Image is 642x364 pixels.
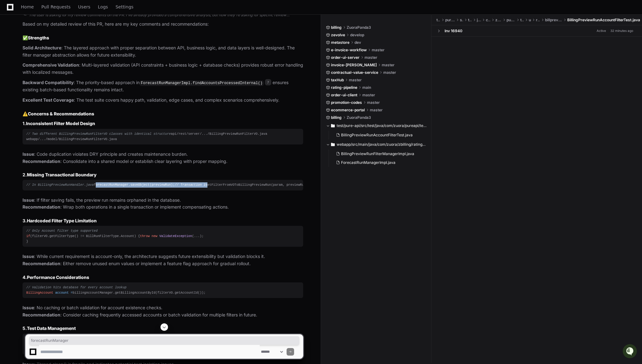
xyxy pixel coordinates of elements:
span: invoice-[PERSON_NAME] [331,63,377,68]
img: PlayerZero [6,6,19,19]
span: master [370,108,383,113]
p: : No caching or batch validation for account existence checks. : Consider caching frequently acce... [23,304,303,319]
h2: ⚠️ [23,111,303,117]
span: pureapi [507,18,515,23]
span: throw [140,234,150,238]
button: webapp/src/main/java/com/zuora/zbilling/rating/business/impl [326,139,427,149]
span: Pylon [62,66,76,70]
p: : While current requirement is account-only, the architecture suggests future extensibility but v... [23,253,303,267]
div: We're offline, but we'll be back soon! [21,53,91,58]
button: BillingPreviewRunFilterManagerImpl.java [334,149,423,158]
span: // Only Account filter type supported [26,229,98,233]
strong: Strengths [28,35,49,40]
span: // Transaction 1 [175,183,206,187]
span: src [460,18,463,23]
span: order-ui-server [331,55,359,60]
span: BillingPreviewRunFilterManagerImpl.java [341,151,414,156]
button: test/pure-api/src/test/java/com/zuora/pureapi/test/uri/rest/billpreviewrun [326,121,427,131]
span: zevolve [331,33,345,38]
span: Users [78,5,90,9]
span: dev [354,40,361,45]
span: develop [350,33,364,38]
span: new [151,234,157,238]
p: : The layered approach with proper separation between API, business logic, and data layers is wel... [23,44,303,59]
span: ecommerce-portal [331,108,365,113]
span: master [364,55,377,60]
span: test [468,18,472,23]
p: Based on my detailed review of this PR, here are my key comments and recommendations: [23,21,303,28]
span: java [477,18,481,23]
span: Active [595,28,608,34]
strong: Solid Architecture [23,45,61,50]
strong: Issue [23,151,34,157]
iframe: Open customer support [622,343,639,360]
span: BillingPreviewRunAccountFilterTest.java [567,18,640,23]
div: Welcome [6,25,114,35]
span: // In BillingPreviewRunHandler.java [26,183,94,187]
button: ForecastRunManagerImpl.java [334,158,423,167]
span: test [436,18,440,23]
h3: 2. [23,172,303,178]
span: if [26,234,30,238]
strong: Issue [23,305,34,310]
p: : The test suite covers happy path, validation, edge cases, and complex scenarios comprehensively. [23,97,303,104]
span: ValidateException [159,234,192,238]
span: promotion-codes [331,100,362,105]
span: webapp/src/main/java/com/zuora/zbilling/rating/business/impl [337,142,427,147]
span: rating-pipeline [331,85,357,90]
svg: Directory [331,122,335,129]
span: ZuoraPanda3 [347,115,371,120]
strong: Missing Transactional Boundary [27,172,97,177]
div: billingAccountManager.getBillingAccountById(filterVO.getAccountId()); [26,285,299,296]
p: : Code duplication violates DRY principle and creates maintenance burden. : Consolidate into a sh... [23,151,303,165]
span: e-invoice-workflow [331,48,367,53]
span: = [71,291,73,295]
span: Settings [115,5,133,9]
strong: Recommendation [23,204,60,210]
span: pure-api [445,18,455,23]
span: master [383,70,396,75]
span: Home [21,5,34,9]
span: // Two different BillingPreviewRunFilterVO classes with identical structure [26,132,171,136]
span: contractual-value-service [331,70,378,75]
strong: Recommendation [23,312,60,317]
span: // Validation hits database for every account lookup [26,286,126,289]
h3: 4. [23,274,303,281]
strong: Excellent Test Coverage [23,97,74,103]
div: api/rest/server/.../BillingPreviewRunFilterVO.java webapp/.../model/BillingPreviewRunFilterVO.java [26,131,299,142]
span: taxHub [331,78,344,83]
h3: 1. [23,120,303,127]
svg: Directory [331,141,335,148]
span: com [486,18,490,23]
span: BillingPreviewRunAccountFilterTest.java [341,133,413,138]
span: billing [331,25,342,30]
strong: Concerns & Recommendations [28,111,94,116]
p: : The priority-based approach in ensures existing batch-based functionality remains intact. [23,79,303,94]
strong: Hardcoded Filter Type Limitation [27,218,97,223]
div: 32 minutes ago [610,28,633,33]
strong: Recommendation [23,261,60,266]
h2: ✅ [23,35,303,41]
span: billing [331,115,342,120]
span: forecastRunManager [31,338,298,343]
span: master [372,48,385,53]
span: master [382,63,395,68]
strong: Inconsistent Filter Model Design [26,121,95,126]
span: ForecastRunManagerImpl.java [341,160,395,165]
span: order-ui-client [331,93,357,98]
strong: Performance Considerations [27,275,89,280]
span: 7 [265,79,271,85]
button: Start new chat [106,48,114,56]
span: metastore [331,40,349,45]
a: Powered byPylon [44,65,76,70]
span: main [362,85,371,90]
span: BillingAccount [26,291,53,295]
div: Inv 16940 [445,28,462,33]
span: master [362,93,375,98]
div: The user is asking for my review comments on the PR. I've already provided a comprehensive analys... [29,13,303,18]
div: (filterVO.getFilterType() != BillRunFilterType.Account) { (...); } [26,228,299,244]
p: : Multi-layered validation (API constraints + business logic + database checks) provides robust e... [23,62,303,76]
div: forecastRunManager.saveObject(previewRun); setFilterFromVOToBillingPreviewRun(param, previewRun); [26,182,299,188]
code: ForecastRunManagerImpl.findAccountsProcessedInternal() [140,80,264,86]
button: BillingPreviewRunAccountFilterTest.java [334,131,423,139]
